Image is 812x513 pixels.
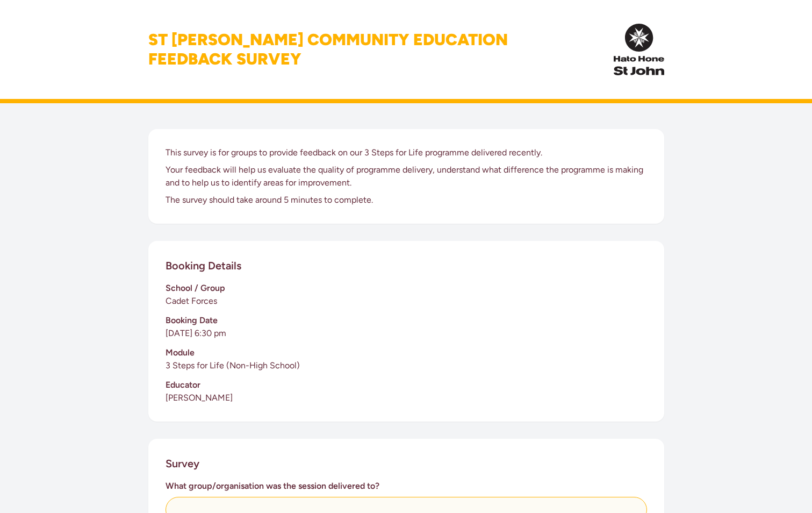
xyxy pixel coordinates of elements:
h3: What group/organisation was the session delivered to? [166,480,647,493]
p: [DATE] 6:30 pm [166,327,647,340]
h3: Module [166,346,647,359]
p: [PERSON_NAME] [166,391,647,404]
h2: Survey [166,456,199,471]
p: Your feedback will help us evaluate the quality of programme delivery, understand what difference... [166,163,647,189]
h2: Booking Details [166,258,241,273]
p: This survey is for groups to provide feedback on our 3 Steps for Life programme delivered recently. [166,146,647,159]
h3: Booking Date [166,314,647,327]
h3: School / Group [166,282,647,295]
h3: Educator [166,379,647,391]
p: The survey should take around 5 minutes to complete. [166,194,647,206]
img: InPulse [614,24,664,75]
p: Cadet Forces [166,295,647,308]
h1: St [PERSON_NAME] Community Education Feedback Survey [148,30,508,69]
p: 3 Steps for Life (Non-High School) [166,359,647,372]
